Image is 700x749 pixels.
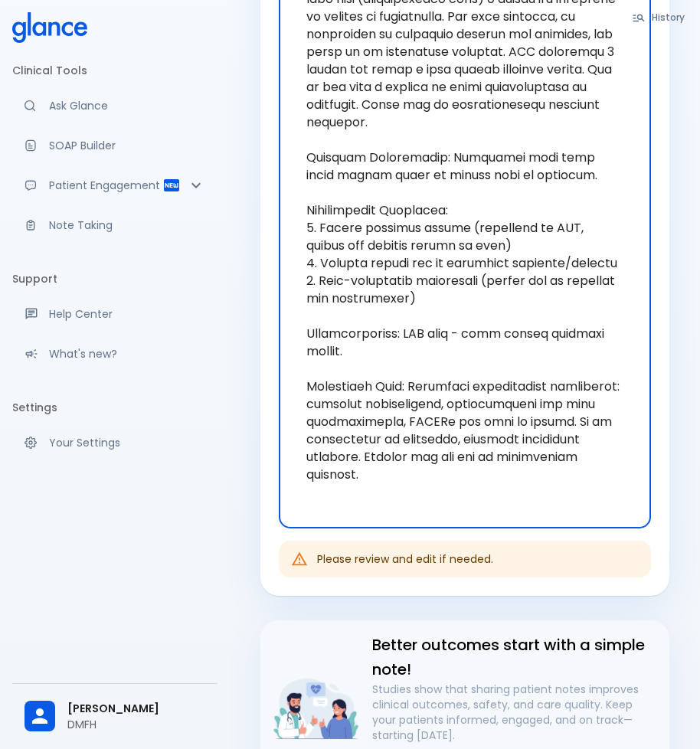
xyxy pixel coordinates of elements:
p: Help Center [49,306,205,322]
a: Advanced note-taking [12,208,218,242]
p: Your Settings [49,435,205,450]
h6: Better outcomes start with a simple note! [372,633,658,682]
p: DMFH [67,717,205,732]
div: [PERSON_NAME]DMFH [12,690,218,743]
div: Patient Reports & Referrals [12,168,218,202]
a: Moramiz: Find ICD10AM codes instantly [12,89,218,123]
li: Clinical Tools [12,52,218,89]
button: History [624,6,694,28]
li: Support [12,260,218,297]
a: Docugen: Compose a clinical documentation in seconds [12,129,218,162]
p: SOAP Builder [49,138,205,153]
div: Recent updates and feature releases [12,337,218,371]
li: Settings [12,389,218,426]
p: Ask Glance [49,98,205,113]
a: Manage your settings [12,426,218,460]
span: [PERSON_NAME] [67,701,205,717]
div: Please review and edit if needed. [317,545,493,573]
p: Patient Engagement [49,178,162,193]
a: Get help from our support team [12,297,218,331]
p: What's new? [49,346,205,361]
p: Studies show that sharing patient notes improves clinical outcomes, safety, and care quality. Kee... [372,682,658,743]
img: doctor-and-patient-engagement-HyWS9NFy.png [273,674,360,744]
p: Note Taking [49,218,205,233]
